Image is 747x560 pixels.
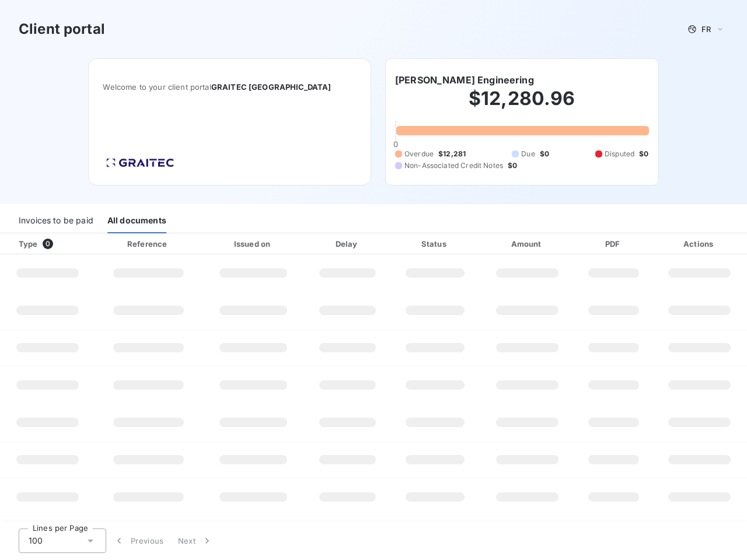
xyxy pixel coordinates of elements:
div: Issued on [204,238,302,250]
span: 0 [43,239,53,249]
span: Non-Associated Credit Notes [404,160,503,171]
span: $0 [508,160,517,171]
div: Type [12,238,92,250]
div: Delay [307,238,388,250]
span: Welcome to your client portal [103,82,357,92]
span: 0 [393,139,398,149]
h3: Client portal [19,19,105,40]
div: Reference [127,239,167,249]
div: Status [393,238,477,250]
span: Overdue [404,149,434,159]
div: Amount [482,238,573,250]
span: $0 [540,149,549,159]
div: Actions [654,238,745,250]
span: FR [701,24,711,34]
button: Previous [106,528,171,553]
span: Disputed [605,149,634,159]
div: All documents [107,209,166,233]
h6: [PERSON_NAME] Engineering [395,73,534,87]
span: Due [521,149,535,159]
span: GRAITEC [GEOGRAPHIC_DATA] [211,82,331,92]
button: Next [171,528,220,553]
img: Company logo [103,155,177,171]
span: $0 [639,149,648,159]
div: Invoices to be paid [19,209,93,233]
h2: $12,280.96 [395,87,649,122]
div: PDF [577,238,650,250]
span: 100 [29,535,43,547]
span: $12,281 [438,149,466,159]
